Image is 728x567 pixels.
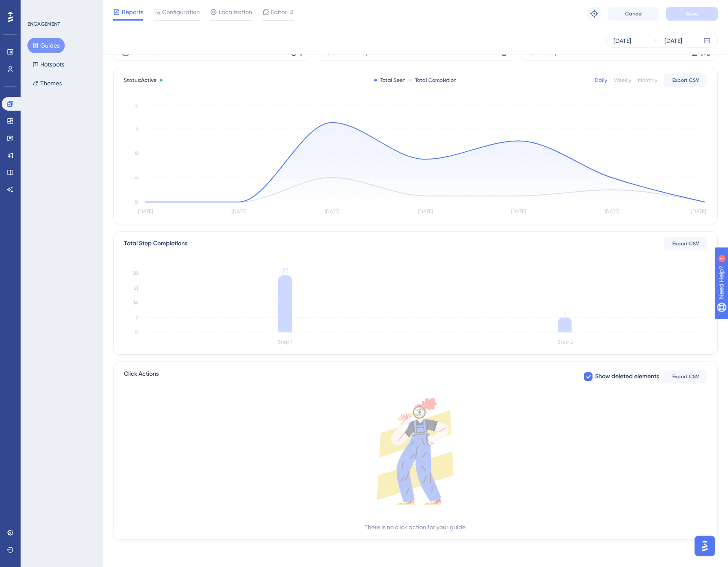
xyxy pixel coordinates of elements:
button: Guides [27,38,65,53]
tspan: [DATE] [605,208,619,214]
tspan: Step 1 [278,339,292,345]
button: Hotspots [27,57,69,72]
tspan: [DATE] [418,208,433,214]
tspan: 28 [132,270,138,276]
tspan: [DATE] [691,208,706,214]
div: Total Seen [374,77,406,84]
button: Cancel [608,7,659,21]
tspan: 7 [135,315,138,321]
button: Themes [27,75,67,91]
button: Export CSV [664,237,707,250]
div: There is no click action for your guide. [364,522,466,532]
tspan: [DATE] [511,208,526,214]
tspan: Step 2 [557,339,573,345]
span: Export CSV [672,240,699,247]
span: Reports [122,7,143,17]
span: Cancel [625,10,643,17]
span: Save [686,10,698,17]
tspan: 16 [134,103,138,109]
span: Click Actions [124,369,159,384]
tspan: 27 [282,267,289,275]
tspan: [DATE] [325,208,339,214]
div: Daily [595,77,607,84]
tspan: [DATE] [232,208,246,214]
div: Monthly [638,77,657,84]
span: Show deleted elements [595,371,659,382]
span: Active [141,77,156,83]
div: [DATE] [665,36,682,46]
tspan: 7 [563,309,567,317]
tspan: [DATE] [138,208,153,214]
div: Total Step Completions [124,238,187,249]
tspan: 12 [134,126,138,132]
iframe: UserGuiding AI Assistant Launcher [692,533,718,559]
span: Localization [219,7,252,17]
span: Export CSV [672,373,699,380]
div: Weekly [614,77,631,84]
tspan: 0 [135,329,138,335]
div: 1 [60,4,62,11]
button: Save [666,7,718,21]
tspan: 0 [135,199,138,205]
span: Status: [124,77,156,84]
tspan: 8 [135,150,138,156]
span: Need Help? [20,2,54,12]
div: [DATE] [614,36,631,46]
button: Export CSV [664,370,707,383]
tspan: 4 [135,175,138,181]
tspan: 14 [133,300,138,306]
div: Total Completion [409,77,457,84]
span: Configuration [162,7,200,17]
span: Editor [271,7,287,17]
tspan: 21 [134,285,138,291]
div: ENGAGEMENT [27,21,60,27]
span: Export CSV [672,77,699,84]
button: Export CSV [664,73,707,87]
